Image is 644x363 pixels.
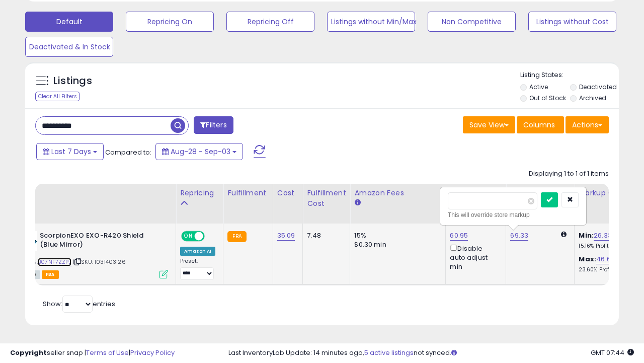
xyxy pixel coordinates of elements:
[277,231,295,241] a: 35.09
[51,147,91,157] span: Last 7 Days
[520,70,619,80] p: Listing States:
[528,12,616,32] button: Listings without Cost
[40,231,162,252] b: ScorpionEXO EXO-R420 Shield (Blue Mirror)
[523,120,555,130] span: Columns
[36,143,104,160] button: Last 7 Days
[180,247,215,256] div: Amazon AI
[566,116,609,133] button: Actions
[354,198,360,207] small: Amazon Fees.
[42,270,59,279] span: FBA
[327,12,415,32] button: Listings without Min/Max
[180,258,215,280] div: Preset:
[307,188,346,209] div: Fulfillment Cost
[171,147,230,157] span: Aug-28 - Sep-03
[38,258,71,266] a: B07NF7ZZPJ
[182,232,195,240] span: ON
[450,231,468,241] a: 60.95
[450,243,498,272] div: Disable auto adjust min
[53,74,92,88] h5: Listings
[155,143,243,160] button: Aug-28 - Sep-03
[463,116,515,133] button: Save View
[579,231,594,240] b: Min:
[10,348,175,358] div: seller snap | |
[228,348,634,358] div: Last InventoryLab Update: 14 minutes ago, not synced.
[579,83,617,91] label: Deactivated
[364,348,414,357] a: 5 active listings
[126,12,214,32] button: Repricing On
[86,348,129,357] a: Terms of Use
[43,299,115,309] span: Show: entries
[25,37,113,57] button: Deactivated & In Stock
[591,348,634,357] span: 2025-09-12 07:44 GMT
[517,116,564,133] button: Columns
[448,210,579,220] div: This will override store markup
[307,231,342,240] div: 7.48
[510,231,528,241] a: 69.33
[203,232,219,240] span: OFF
[15,188,172,198] div: Title
[579,94,606,102] label: Archived
[130,348,175,357] a: Privacy Policy
[529,83,548,91] label: Active
[579,254,596,264] b: Max:
[596,254,615,264] a: 46.62
[10,348,47,357] strong: Copyright
[227,188,268,198] div: Fulfillment
[194,116,233,134] button: Filters
[428,12,516,32] button: Non Competitive
[17,231,168,278] div: ASIN:
[354,188,441,198] div: Amazon Fees
[73,258,126,266] span: | SKU: 1031403126
[226,12,314,32] button: Repricing Off
[529,169,609,179] div: Displaying 1 to 1 of 1 items
[277,188,299,198] div: Cost
[529,94,566,102] label: Out of Stock
[354,231,438,240] div: 15%
[35,92,80,101] div: Clear All Filters
[25,12,113,32] button: Default
[594,231,612,241] a: 26.33
[105,148,151,157] span: Compared to:
[180,188,219,198] div: Repricing
[354,240,438,249] div: $0.30 min
[227,231,246,242] small: FBA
